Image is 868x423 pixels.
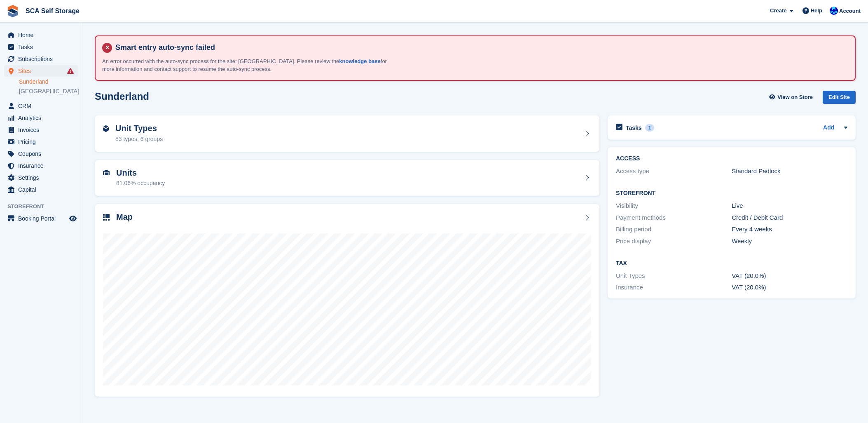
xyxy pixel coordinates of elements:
a: Preview store [68,214,78,223]
a: menu [4,29,78,41]
img: Kelly Neesham [830,7,838,15]
a: menu [4,65,78,77]
span: Subscriptions [18,53,68,65]
h4: Smart entry auto-sync failed [112,43,848,52]
a: menu [4,100,78,112]
span: View on Store [777,93,813,101]
img: map-icn-33ee37083ee616e46c38cad1a60f524a97daa1e2b2c8c0bc3eb3415660979fc1.svg [103,214,110,221]
div: Weekly [732,237,847,246]
a: menu [4,172,78,183]
div: VAT (20.0%) [732,271,847,281]
h2: ACCESS [616,155,847,162]
span: Analytics [18,112,68,124]
div: 83 types, 6 groups [115,135,163,143]
span: CRM [18,100,68,112]
h2: Tax [616,260,847,267]
a: menu [4,213,78,224]
a: knowledge base [339,58,380,64]
div: Every 4 weeks [732,225,847,234]
img: stora-icon-8386f47178a22dfd0bd8f6a31ec36ba5ce8667c1dd55bd0f319d3a0aa187defe.svg [7,5,19,17]
div: Access type [616,167,732,176]
span: Insurance [18,160,68,172]
a: Unit Types 83 types, 6 groups [95,115,599,152]
span: Storefront [7,202,82,211]
a: Add [823,123,834,133]
div: Standard Padlock [732,167,847,176]
div: Unit Types [616,271,732,281]
img: unit-icn-7be61d7bf1b0ce9d3e12c5938cc71ed9869f7b940bace4675aadf7bd6d80202e.svg [103,170,110,176]
div: 81.06% occupancy [116,179,165,188]
span: Help [811,7,822,15]
span: Pricing [18,136,68,148]
a: Sunderland [19,78,78,86]
span: Booking Portal [18,213,68,224]
span: Coupons [18,148,68,160]
div: 1 [645,124,655,132]
span: Invoices [18,124,68,136]
span: Capital [18,184,68,195]
div: Live [732,201,847,211]
a: menu [4,124,78,136]
i: Smart entry sync failures have occurred [67,68,74,74]
h2: Map [116,212,133,222]
div: Billing period [616,225,732,234]
a: View on Store [768,91,816,104]
a: menu [4,112,78,124]
h2: Sunderland [95,91,149,102]
div: Visibility [616,201,732,211]
a: Map [95,204,599,397]
div: Insurance [616,283,732,292]
a: menu [4,41,78,53]
span: Settings [18,172,68,183]
div: Credit / Debit Card [732,213,847,223]
div: VAT (20.0%) [732,283,847,292]
p: An error occurred with the auto-sync process for the site: [GEOGRAPHIC_DATA]. Please review the f... [102,57,391,73]
span: Account [839,7,861,15]
a: Edit Site [823,91,856,108]
a: menu [4,148,78,160]
a: menu [4,160,78,172]
h2: Units [116,168,165,178]
a: menu [4,53,78,65]
a: Units 81.06% occupancy [95,160,599,196]
a: [GEOGRAPHIC_DATA] [19,87,78,95]
div: Edit Site [823,91,856,104]
h2: Storefront [616,190,847,197]
span: Tasks [18,41,68,53]
a: SCA Self Storage [22,4,83,18]
a: menu [4,136,78,148]
div: Payment methods [616,213,732,223]
a: menu [4,184,78,195]
img: unit-type-icn-2b2737a686de81e16bb02015468b77c625bbabd49415b5ef34ead5e3b44a266d.svg [103,125,109,132]
span: Sites [18,65,68,77]
span: Create [770,7,786,15]
span: Home [18,29,68,41]
div: Price display [616,237,732,246]
h2: Unit Types [115,124,163,133]
h2: Tasks [626,124,642,132]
